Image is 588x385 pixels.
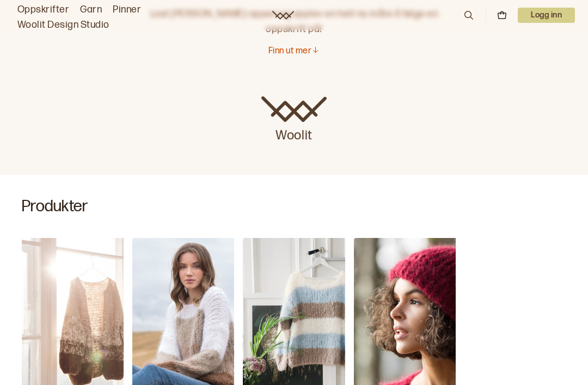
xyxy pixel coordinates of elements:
[17,17,109,33] a: Woolit Design Studio
[80,2,102,17] a: Garn
[113,2,141,17] a: Pinner
[268,46,311,57] p: Finn ut mer
[268,46,320,57] button: Finn ut mer
[272,11,294,20] a: Woolit
[261,123,327,144] p: Woolit
[17,2,69,17] a: Oppskrifter
[518,8,575,23] p: Logg inn
[518,8,575,23] button: User dropdown
[261,96,327,144] a: Woolit
[261,96,327,123] img: Woolit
